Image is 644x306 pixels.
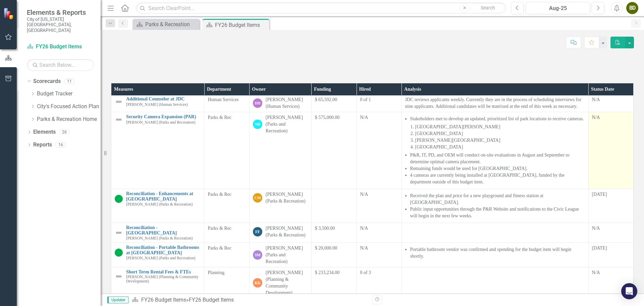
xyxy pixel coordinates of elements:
[126,120,195,125] small: [PERSON_NAME] (Parks and Recreation)
[64,78,75,84] div: 11
[126,102,188,107] small: [PERSON_NAME] (Human Services)
[27,59,94,71] input: Search Below...
[481,5,495,10] span: Search
[115,249,123,257] img: On Target
[115,98,123,106] img: Not Defined
[126,96,201,101] a: Additional Counselor at JDC
[471,3,504,13] button: Search
[621,283,637,299] div: Open Intercom Messenger
[189,297,234,303] div: FY26 Budget Items
[126,236,193,241] small: [PERSON_NAME] (Parks & Recreation)
[415,144,585,150] li: [GEOGRAPHIC_DATA]
[37,116,101,123] a: Parks & Recreation Home
[33,78,61,85] a: Scorecards
[115,116,123,124] img: Not Defined
[111,243,204,267] td: Double-Click to Edit Right Click for Context Menu
[315,115,340,120] span: $ 575,000.00
[360,246,368,251] span: N/A
[107,297,128,303] span: Updater
[134,20,198,29] a: Parks & Recreation
[415,137,585,144] li: [PERSON_NAME][GEOGRAPHIC_DATA]
[126,202,193,207] small: [PERSON_NAME] (Parks & Recreation)
[253,193,262,203] div: CM
[3,8,15,19] img: ClearPoint Strategy
[592,114,630,121] div: N/A
[115,229,123,237] img: Not Defined
[27,8,94,16] span: Elements & Reports
[315,97,337,102] span: $ 65,592.00
[253,120,262,129] div: NB
[136,2,506,14] input: Search ClearPoint...
[115,195,123,203] img: On Target
[27,43,94,51] a: FY26 Budget Items
[410,246,585,260] li: Portable bathroom vendor was confirmed and spending for the budget item will begin shortly.
[401,112,588,189] td: Double-Click to Edit
[266,245,308,265] div: [PERSON_NAME] (Parks and Recreation)
[266,225,308,238] div: [PERSON_NAME] (Parks & Recreation)
[592,225,630,232] div: N/A
[410,116,585,150] li: Stakeholders met to develop an updated, prioritized list of park locations to receive cameras.
[208,192,231,197] span: Parks & Rec
[592,269,630,276] div: N/A
[360,226,368,231] span: N/A
[126,225,201,235] a: Reconciliation - [GEOGRAPHIC_DATA]
[360,192,368,197] span: N/A
[55,142,66,148] div: 16
[111,189,204,223] td: Double-Click to Edit Right Click for Context Menu
[401,189,588,223] td: Double-Click to Edit
[126,256,195,260] small: [PERSON_NAME] (Parks and Recreation)
[208,270,224,275] span: Planning
[37,103,101,111] a: City's Focused Action Plan
[401,94,588,112] td: Double-Click to Edit
[410,206,585,219] li: Public input opportunities through the P&R Website and notifications to the Civic League will beg...
[266,269,308,296] div: [PERSON_NAME] (Planning & Community Development)
[588,112,633,189] td: Double-Click to Edit
[528,4,588,12] div: Aug-25
[208,115,231,120] span: Parks & Rec
[126,269,201,274] a: Short Term Rental Fees & FTEs
[592,96,630,103] div: N/A
[141,297,186,303] a: FY26 Budget Items
[266,191,308,205] div: [PERSON_NAME] (Parks & Recreation)
[59,129,70,135] div: 26
[360,270,371,275] span: 0 of 3
[410,165,585,172] li: Remaining funds would be used for [GEOGRAPHIC_DATA].
[126,191,201,202] a: Reconciliation - Enhancements at [GEOGRAPHIC_DATA]
[33,128,56,136] a: Elements
[588,94,633,112] td: Double-Click to Edit
[111,94,204,112] td: Double-Click to Edit Right Click for Context Menu
[126,114,201,119] a: Security Camera Expansion (PAR)
[588,223,633,243] td: Double-Click to Edit
[315,226,335,231] span: $ 3,500.00
[410,192,585,206] li: Received the plan and price for a new playground and fitness station at [GEOGRAPHIC_DATA].
[33,141,52,149] a: Reports
[145,20,198,29] div: Parks & Recreation
[111,223,204,243] td: Double-Click to Edit Right Click for Context Menu
[266,96,308,110] div: [PERSON_NAME] (Human Services)
[410,172,585,185] li: 4 cameras are currently being installed at [GEOGRAPHIC_DATA], funded by the department outside of...
[126,245,201,255] a: Reconciliation - Portable Bathrooms at [GEOGRAPHIC_DATA]
[588,267,633,299] td: Double-Click to Edit
[405,96,585,110] p: JDC reviews applicants weekly. Currently they are in the process of scheduling interviews for nin...
[415,124,585,130] li: [GEOGRAPHIC_DATA][PERSON_NAME]
[401,243,588,267] td: Double-Click to Edit
[526,2,590,14] button: Aug-25
[126,275,201,283] small: [PERSON_NAME] (Planning & Community Development)
[588,243,633,267] td: Double-Click to Edit
[588,189,633,223] td: Double-Click to Edit
[253,250,262,260] div: SM
[111,112,204,189] td: Double-Click to Edit Right Click for Context Menu
[115,272,123,280] img: Not Defined
[266,114,308,134] div: [PERSON_NAME] (Parks and Recreation)
[253,227,262,236] div: FF
[360,97,371,102] span: 0 of 1
[315,246,337,251] span: $ 20,000.00
[208,246,231,251] span: Parks & Rec
[208,226,231,231] span: Parks & Rec
[410,152,585,165] li: P&R, IT, PD, and OEM will conduct on-site evaluations in August and September to determine optima...
[592,192,607,197] span: [DATE]
[626,2,638,14] button: BD
[208,97,238,102] span: Human Services
[215,21,268,29] div: FY26 Budget Items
